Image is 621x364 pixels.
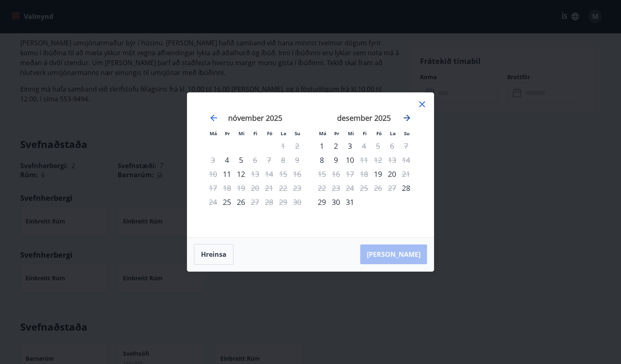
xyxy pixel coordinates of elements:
div: Aðeins útritun í boði [399,167,413,181]
small: La [390,130,396,136]
small: Su [404,130,410,136]
td: miðvikudagur, 26. nóvember 2025 [234,195,248,209]
td: Not available. föstudagur, 7. nóvember 2025 [262,153,276,167]
td: þriðjudagur, 30. desember 2025 [329,195,343,209]
td: Not available. sunnudagur, 30. nóvember 2025 [290,195,304,209]
small: Má [319,130,326,136]
td: Not available. föstudagur, 12. desember 2025 [371,153,385,167]
td: Not available. mánudagur, 17. nóvember 2025 [206,181,220,195]
td: Not available. fimmtudagur, 11. desember 2025 [357,153,371,167]
small: Þr [334,130,339,136]
td: Not available. sunnudagur, 2. nóvember 2025 [290,139,304,153]
div: 30 [329,195,343,209]
td: þriðjudagur, 4. nóvember 2025 [220,153,234,167]
div: 12 [234,167,248,181]
td: Not available. fimmtudagur, 27. nóvember 2025 [248,195,262,209]
td: mánudagur, 29. desember 2025 [315,195,329,209]
strong: nóvember 2025 [228,113,282,123]
td: Not available. mánudagur, 24. nóvember 2025 [206,195,220,209]
strong: desember 2025 [337,113,391,123]
div: 20 [385,167,399,181]
div: Aðeins útritun í boði [357,139,371,153]
div: 31 [343,195,357,209]
div: Aðeins innritun í boði [399,181,413,195]
div: Aðeins útritun í boði [248,167,262,181]
div: 29 [315,195,329,209]
td: Not available. föstudagur, 21. nóvember 2025 [262,181,276,195]
div: Aðeins innritun í boði [315,139,329,153]
small: Mi [348,130,354,136]
td: Not available. mánudagur, 3. nóvember 2025 [206,153,220,167]
div: 9 [329,153,343,167]
small: La [281,130,286,136]
td: Not available. mánudagur, 10. nóvember 2025 [206,167,220,181]
div: Aðeins innritun í boði [315,153,329,167]
button: Hreinsa [194,244,234,265]
td: Not available. laugardagur, 27. desember 2025 [385,181,399,195]
div: 10 [343,153,357,167]
small: Má [210,130,217,136]
td: miðvikudagur, 5. nóvember 2025 [234,153,248,167]
td: Not available. miðvikudagur, 19. nóvember 2025 [234,181,248,195]
td: þriðjudagur, 25. nóvember 2025 [220,195,234,209]
small: Su [295,130,300,136]
small: Mi [238,130,245,136]
td: Not available. laugardagur, 1. nóvember 2025 [276,139,290,153]
td: þriðjudagur, 9. desember 2025 [329,153,343,167]
td: þriðjudagur, 11. nóvember 2025 [220,167,234,181]
small: Fi [363,130,367,136]
td: Not available. þriðjudagur, 16. desember 2025 [329,167,343,181]
td: Not available. mánudagur, 22. desember 2025 [315,181,329,195]
td: Not available. miðvikudagur, 24. desember 2025 [343,181,357,195]
td: laugardagur, 20. desember 2025 [385,167,399,181]
div: Calendar [197,103,424,227]
td: Not available. laugardagur, 13. desember 2025 [385,153,399,167]
td: Not available. mánudagur, 15. desember 2025 [315,167,329,181]
td: Not available. laugardagur, 15. nóvember 2025 [276,167,290,181]
td: Not available. fimmtudagur, 13. nóvember 2025 [248,167,262,181]
td: Not available. sunnudagur, 23. nóvember 2025 [290,181,304,195]
td: föstudagur, 19. desember 2025 [371,167,385,181]
small: Fö [267,130,272,136]
td: Not available. fimmtudagur, 6. nóvember 2025 [248,153,262,167]
div: Aðeins útritun í boði [248,153,262,167]
td: Not available. föstudagur, 26. desember 2025 [371,181,385,195]
td: Not available. fimmtudagur, 25. desember 2025 [357,181,371,195]
td: Not available. sunnudagur, 9. nóvember 2025 [290,153,304,167]
small: Þr [225,130,230,136]
td: Not available. laugardagur, 6. desember 2025 [385,139,399,153]
td: Not available. fimmtudagur, 18. desember 2025 [357,167,371,181]
td: Not available. sunnudagur, 21. desember 2025 [399,167,413,181]
td: þriðjudagur, 2. desember 2025 [329,139,343,153]
td: miðvikudagur, 10. desember 2025 [343,153,357,167]
div: Aðeins útritun í boði [357,153,371,167]
small: Fi [253,130,257,136]
td: Not available. laugardagur, 29. nóvember 2025 [276,195,290,209]
td: Not available. sunnudagur, 7. desember 2025 [399,139,413,153]
div: Move backward to switch to the previous month. [209,113,219,123]
td: Not available. fimmtudagur, 4. desember 2025 [357,139,371,153]
td: mánudagur, 8. desember 2025 [315,153,329,167]
td: miðvikudagur, 31. desember 2025 [343,195,357,209]
small: Fö [376,130,382,136]
td: Not available. fimmtudagur, 20. nóvember 2025 [248,181,262,195]
td: sunnudagur, 28. desember 2025 [399,181,413,195]
div: 2 [329,139,343,153]
td: miðvikudagur, 3. desember 2025 [343,139,357,153]
div: Aðeins innritun í boði [371,167,385,181]
div: Aðeins innritun í boði [220,195,234,209]
td: mánudagur, 1. desember 2025 [315,139,329,153]
div: Aðeins innritun í boði [220,167,234,181]
div: 26 [234,195,248,209]
td: Not available. miðvikudagur, 17. desember 2025 [343,167,357,181]
div: Aðeins útritun í boði [276,139,290,153]
div: Move forward to switch to the next month. [402,113,412,123]
div: 5 [234,153,248,167]
td: Not available. laugardagur, 22. nóvember 2025 [276,181,290,195]
td: Not available. laugardagur, 8. nóvember 2025 [276,153,290,167]
td: Not available. föstudagur, 14. nóvember 2025 [262,167,276,181]
td: Not available. þriðjudagur, 18. nóvember 2025 [220,181,234,195]
td: Not available. þriðjudagur, 23. desember 2025 [329,181,343,195]
td: miðvikudagur, 12. nóvember 2025 [234,167,248,181]
div: Aðeins útritun í boði [248,195,262,209]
